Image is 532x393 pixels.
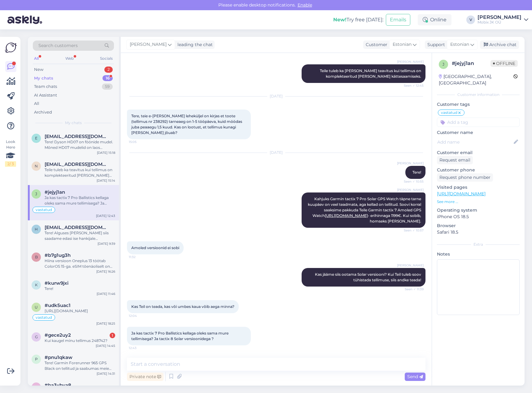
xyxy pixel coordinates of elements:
[45,230,115,241] div: Tere! Alguses [PERSON_NAME] siis saadame edasi ise hankijale garantiisse!
[363,41,387,48] div: Customer
[33,54,40,63] div: All
[34,109,52,115] div: Archived
[393,41,412,48] span: Estonian
[437,149,520,156] p: Customer email
[45,189,65,195] span: #jejyj1an
[96,214,115,218] div: [DATE] 12:43
[5,42,17,54] img: Askly Logo
[129,346,152,350] span: 12:43
[104,67,113,73] div: 2
[35,192,37,196] span: j
[437,167,520,173] p: Customer phone
[35,385,38,389] span: b
[129,140,152,144] span: 15:05
[5,139,16,167] div: Look Here
[315,272,422,282] span: Kas jääme siis ootama Solar versiooni? Kui Teil tuleb soov tühistada tellimuse, siis andke teada!
[5,161,16,167] div: 2 / 3
[45,303,71,308] span: #udk5uac1
[437,129,520,136] p: Customer name
[129,255,152,259] span: 11:32
[36,208,52,212] span: vastatud
[34,75,53,81] div: My chats
[397,263,424,268] span: [PERSON_NAME]
[96,321,115,326] div: [DATE] 18:25
[437,251,520,257] p: Notes
[443,62,444,67] span: j
[36,316,52,319] span: vastatud
[34,92,57,98] div: AI Assistant
[412,170,421,175] span: Tere!
[45,338,115,343] div: Kui kaugel minu tellimus 248742?
[45,280,68,286] span: #kurw9jxi
[38,42,78,49] span: Search customers
[437,156,473,164] div: Request email
[320,68,422,79] span: Teile tuleb ka [PERSON_NAME] teavitus kui tellimus on komplekteeritud [PERSON_NAME] kättesaamiseks.
[131,245,179,250] span: Amoled versioonid ei sobi
[400,228,424,233] span: Seen ✓ 10:57
[466,15,475,24] div: V
[65,120,82,126] span: My chats
[175,41,213,48] div: leading the chat
[437,184,520,191] p: Visited pages
[102,75,113,81] div: 16
[45,382,71,388] span: #ba3vbya8
[35,335,38,339] span: g
[437,214,520,220] p: iPhone OS 18.5
[96,269,115,274] div: [DATE] 16:26
[333,17,347,23] b: New!
[452,60,491,67] div: # jejyj1an
[97,150,115,155] div: [DATE] 15:18
[477,15,521,20] div: [PERSON_NAME]
[131,114,243,135] span: Tere, teie e-[PERSON_NAME] leheküljel on kirjas et toote (tellimus nr 238292) tarneaeg on 1-5 töö...
[34,101,39,107] div: All
[45,139,115,150] div: Tere! Dyson HD07 on föönide mudel. Mõned HD07 mudelid on laos olemas!
[45,253,71,258] span: #b7g1ug3h
[45,225,109,230] span: hheiiily@gmail.com
[127,373,164,381] div: Private note
[64,54,75,63] div: Web
[98,241,115,246] div: [DATE] 9:39
[400,179,424,184] span: Seen ✓ 10:55
[97,371,115,376] div: [DATE] 14:31
[97,292,115,296] div: [DATE] 11:46
[477,20,521,25] div: Mobix JK OÜ
[400,83,424,88] span: Seen ✓ 12:45
[97,178,115,183] div: [DATE] 15:14
[333,16,383,24] div: Try free [DATE]:
[437,229,520,235] p: Safari 18.5
[397,59,424,64] span: [PERSON_NAME]
[129,313,152,318] span: 12:04
[45,360,115,371] div: Tere! Garmin Forerunner 965 GPS Black on tellitud ja saabumas meie lattu järgmisel nädalal!
[35,227,38,231] span: h
[308,196,422,223] span: Kahjuks Garmin tactix 7 Pro Solar GPS Watch täpne tarne kuupäev on veel teadmata, aga kellad on t...
[437,92,520,97] div: Customer information
[407,374,423,379] span: Send
[35,357,38,361] span: p
[45,332,71,338] span: #gece2uy2
[96,343,115,348] div: [DATE] 14:45
[400,287,424,292] span: Seen ✓ 11:39
[437,207,520,214] p: Operating system
[99,54,114,63] div: Socials
[386,14,410,26] button: Emails
[102,84,113,90] div: 59
[437,101,520,108] p: Customer tags
[397,188,424,192] span: [PERSON_NAME]
[437,191,486,196] a: [URL][DOMAIN_NAME]
[45,162,109,167] span: neve.karjus.001@mail.ee
[35,305,38,309] span: u
[450,41,469,48] span: Estonian
[325,213,368,218] a: [URL][DOMAIN_NAME]
[296,2,314,8] span: Enable
[130,41,167,48] span: [PERSON_NAME]
[491,60,518,67] span: Offline
[437,139,512,145] input: Add name
[127,93,425,99] div: [DATE]
[397,161,424,166] span: [PERSON_NAME]
[437,118,520,127] input: Add a tag
[441,111,457,114] span: vastatud
[45,195,115,206] div: Ja kas tactix 7 Pro Ballistics kellaga oleks sama mure tellimisega? Ja tactix 8 Solar versioonide...
[35,136,37,140] span: e
[35,164,38,168] span: n
[110,333,115,338] div: 1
